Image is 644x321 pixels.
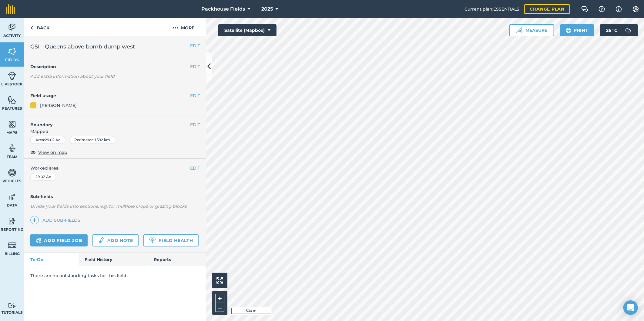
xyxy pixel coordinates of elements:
[598,6,605,12] img: A question mark icon
[215,303,224,312] button: –
[30,165,200,171] span: Worked area
[98,237,105,244] img: svg+xml;base64,PD94bWwgdmVyc2lvbj0iMS4wIiBlbmNvZGluZz0idXRmLTgiPz4KPCEtLSBHZW5lcmF0b3I6IEFkb2JlIE...
[30,74,115,79] em: Add extra information about your field
[24,193,206,200] h4: Sub-fields
[8,168,16,177] img: svg+xml;base64,PD94bWwgdmVyc2lvbj0iMS4wIiBlbmNvZGluZz0idXRmLTgiPz4KPCEtLSBHZW5lcmF0b3I6IEFkb2JlIE...
[560,24,594,36] button: Print
[8,144,16,153] img: svg+xml;base64,PD94bWwgdmVyc2lvbj0iMS4wIiBlbmNvZGluZz0idXRmLTgiPz4KPCEtLSBHZW5lcmF0b3I6IEFkb2JlIE...
[30,63,200,70] h4: Description
[30,136,65,144] div: Area : 29.02 Ac
[30,204,187,209] em: Divide your fields into sections, e.g. for multiple crops or grazing blocks
[30,92,190,99] h4: Field usage
[24,128,206,135] span: Mapped
[30,42,135,51] span: GSI - Queens above bomb dump west
[24,18,55,36] a: Back
[8,95,16,104] img: svg+xml;base64,PHN2ZyB4bWxucz0iaHR0cDovL3d3dy53My5vcmcvMjAwMC9zdmciIHdpZHRoPSI1NiIgaGVpZ2h0PSI2MC...
[509,24,554,36] button: Measure
[30,216,83,224] a: Add sub-fields
[24,115,190,128] h4: Boundary
[216,277,223,284] img: Four arrows, one pointing top left, one top right, one bottom right and the last bottom left
[30,149,67,156] button: View on map
[8,241,16,250] img: svg+xml;base64,PD94bWwgdmVyc2lvbj0iMS4wIiBlbmNvZGluZz0idXRmLTgiPz4KPCEtLSBHZW5lcmF0b3I6IEFkb2JlIE...
[600,24,638,36] button: 26 °C
[32,217,37,224] img: svg+xml;base64,PHN2ZyB4bWxucz0iaHR0cDovL3d3dy53My5vcmcvMjAwMC9zdmciIHdpZHRoPSIxNCIgaGVpZ2h0PSIyNC...
[38,149,67,156] span: View on map
[632,6,639,12] img: A cog icon
[24,253,79,266] a: To-Do
[623,300,638,315] div: Open Intercom Messenger
[190,121,200,128] button: EDIT
[69,136,115,144] div: Perimeter : 1.392 km
[8,23,16,32] img: svg+xml;base64,PD94bWwgdmVyc2lvbj0iMS4wIiBlbmNvZGluZz0idXRmLTgiPz4KPCEtLSBHZW5lcmF0b3I6IEFkb2JlIE...
[30,173,56,181] div: 29.02 Ac
[8,192,16,201] img: svg+xml;base64,PD94bWwgdmVyc2lvbj0iMS4wIiBlbmNvZGluZz0idXRmLTgiPz4KPCEtLSBHZW5lcmF0b3I6IEFkb2JlIE...
[8,71,16,80] img: svg+xml;base64,PD94bWwgdmVyc2lvbj0iMS4wIiBlbmNvZGluZz0idXRmLTgiPz4KPCEtLSBHZW5lcmF0b3I6IEFkb2JlIE...
[516,27,522,33] img: Ruler icon
[190,63,200,70] button: EDIT
[190,165,200,171] button: EDIT
[6,4,15,14] img: fieldmargin Logo
[161,18,206,36] button: More
[606,24,617,36] span: 26 ° C
[8,217,16,226] img: svg+xml;base64,PD94bWwgdmVyc2lvbj0iMS4wIiBlbmNvZGluZz0idXRmLTgiPz4KPCEtLSBHZW5lcmF0b3I6IEFkb2JlIE...
[566,27,572,34] img: svg+xml;base64,PHN2ZyB4bWxucz0iaHR0cDovL3d3dy53My5vcmcvMjAwMC9zdmciIHdpZHRoPSIxOSIgaGVpZ2h0PSIyNC...
[8,120,16,129] img: svg+xml;base64,PHN2ZyB4bWxucz0iaHR0cDovL3d3dy53My5vcmcvMjAwMC9zdmciIHdpZHRoPSI1NiIgaGVpZ2h0PSI2MC...
[30,272,200,279] p: There are no outstanding tasks for this field.
[190,92,200,99] button: EDIT
[215,294,224,303] button: +
[30,149,36,156] img: svg+xml;base64,PHN2ZyB4bWxucz0iaHR0cDovL3d3dy53My5vcmcvMjAwMC9zdmciIHdpZHRoPSIxOCIgaGVpZ2h0PSIyNC...
[40,102,77,109] div: [PERSON_NAME]
[143,234,198,247] a: Field Health
[218,24,277,36] button: Satellite (Mapbox)
[30,234,88,247] a: Add field job
[190,42,200,49] button: EDIT
[30,24,33,31] img: svg+xml;base64,PHN2ZyB4bWxucz0iaHR0cDovL3d3dy53My5vcmcvMjAwMC9zdmciIHdpZHRoPSI5IiBoZWlnaHQ9IjI0Ii...
[8,47,16,56] img: svg+xml;base64,PHN2ZyB4bWxucz0iaHR0cDovL3d3dy53My5vcmcvMjAwMC9zdmciIHdpZHRoPSI1NiIgaGVpZ2h0PSI2MC...
[148,253,206,266] a: Reports
[261,5,273,13] span: 2025
[36,237,42,244] img: svg+xml;base64,PD94bWwgdmVyc2lvbj0iMS4wIiBlbmNvZGluZz0idXRmLTgiPz4KPCEtLSBHZW5lcmF0b3I6IEFkb2JlIE...
[92,234,139,247] a: Add note
[173,24,179,31] img: svg+xml;base64,PHN2ZyB4bWxucz0iaHR0cDovL3d3dy53My5vcmcvMjAwMC9zdmciIHdpZHRoPSIyMCIgaGVpZ2h0PSIyNC...
[622,24,634,36] img: svg+xml;base64,PD94bWwgdmVyc2lvbj0iMS4wIiBlbmNvZGluZz0idXRmLTgiPz4KPCEtLSBHZW5lcmF0b3I6IEFkb2JlIE...
[79,253,147,266] a: Field History
[581,6,589,12] img: Two speech bubbles overlapping with the left bubble in the forefront
[616,5,622,13] img: svg+xml;base64,PHN2ZyB4bWxucz0iaHR0cDovL3d3dy53My5vcmcvMjAwMC9zdmciIHdpZHRoPSIxNyIgaGVpZ2h0PSIxNy...
[8,303,16,309] img: svg+xml;base64,PD94bWwgdmVyc2lvbj0iMS4wIiBlbmNvZGluZz0idXRmLTgiPz4KPCEtLSBHZW5lcmF0b3I6IEFkb2JlIE...
[465,6,519,12] span: Current plan : ESSENTIALS
[201,5,245,13] span: Packhouse Fields
[524,4,570,14] a: Change plan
